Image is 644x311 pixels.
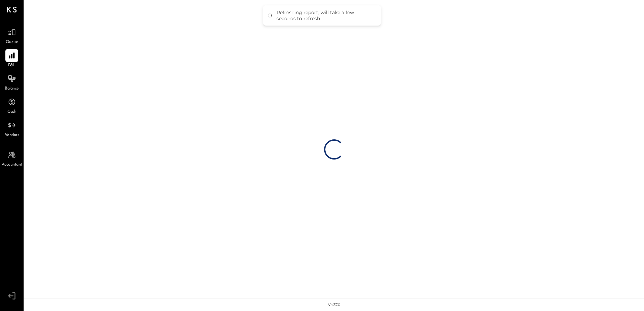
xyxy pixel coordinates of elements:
[8,63,16,69] span: P&L
[2,162,22,168] span: Accountant
[6,39,18,45] span: Queue
[277,9,374,22] div: Refreshing report, will take a few seconds to refresh
[0,148,23,168] a: Accountant
[0,26,23,45] a: Queue
[0,49,23,69] a: P&L
[0,96,23,115] a: Cash
[0,119,23,138] a: Vendors
[5,86,19,92] span: Balance
[5,132,19,138] span: Vendors
[0,72,23,92] a: Balance
[328,302,340,308] div: v 4.37.0
[7,109,16,115] span: Cash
